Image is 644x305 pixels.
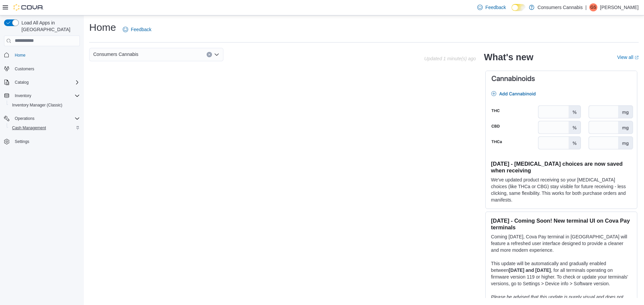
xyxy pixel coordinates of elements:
p: [PERSON_NAME] [600,3,639,11]
input: Dark Mode [512,4,526,11]
span: Load All Apps in [GEOGRAPHIC_DATA] [19,19,80,33]
span: Customers [12,65,80,73]
div: Giovanni Siciliano [589,3,597,11]
span: Inventory Manager (Classic) [9,101,80,109]
span: Home [15,53,25,58]
button: Clear input [207,52,212,57]
span: Catalog [12,78,80,86]
button: Catalog [12,78,31,86]
span: Operations [15,116,35,121]
button: Inventory [1,91,83,100]
button: Home [1,50,83,60]
span: GS [590,3,596,11]
a: Customers [12,65,37,73]
a: Feedback [475,1,508,14]
span: Inventory [12,92,80,100]
h1: Home [89,21,116,34]
a: Home [12,51,28,59]
a: Cash Management [9,124,49,132]
p: Updated 1 minute(s) ago [424,56,476,61]
span: Inventory Manager (Classic) [12,102,62,108]
img: Cova [13,4,44,11]
button: Customers [1,64,83,74]
span: Home [12,51,80,59]
a: Feedback [120,23,154,36]
span: Cash Management [12,125,46,131]
span: Consumers Cannabis [93,50,139,58]
span: Customers [15,66,34,72]
button: Operations [1,114,83,123]
h3: [DATE] - [MEDICAL_DATA] choices are now saved when receiving [491,160,632,174]
p: Consumers Cannabis [538,3,583,11]
span: Feedback [131,26,151,33]
span: Operations [12,115,80,123]
a: Inventory Manager (Classic) [9,101,65,109]
span: Catalog [15,80,29,85]
h3: [DATE] - Coming Soon! New terminal UI on Cova Pay terminals [491,217,632,231]
span: Settings [15,139,29,144]
nav: Complex example [4,48,80,164]
strong: [DATE] and [DATE] [509,268,551,273]
button: Open list of options [214,52,219,57]
svg: External link [635,56,639,60]
a: View allExternal link [617,55,639,60]
a: Settings [12,138,32,146]
button: Settings [1,137,83,146]
button: Operations [12,115,37,123]
span: Feedback [485,4,506,11]
span: Inventory [15,93,31,98]
button: Catalog [1,78,83,87]
p: | [585,3,587,11]
p: We've updated product receiving so your [MEDICAL_DATA] choices (like THCa or CBG) stay visible fo... [491,176,632,203]
p: Coming [DATE], Cova Pay terminal in [GEOGRAPHIC_DATA] will feature a refreshed user interface des... [491,233,632,253]
h2: What's new [484,52,533,63]
button: Inventory [12,92,34,100]
button: Inventory Manager (Classic) [7,100,83,110]
p: This update will be automatically and gradually enabled between , for all terminals operating on ... [491,260,632,287]
span: Settings [12,137,80,146]
button: Cash Management [7,123,83,133]
span: Cash Management [9,124,80,132]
